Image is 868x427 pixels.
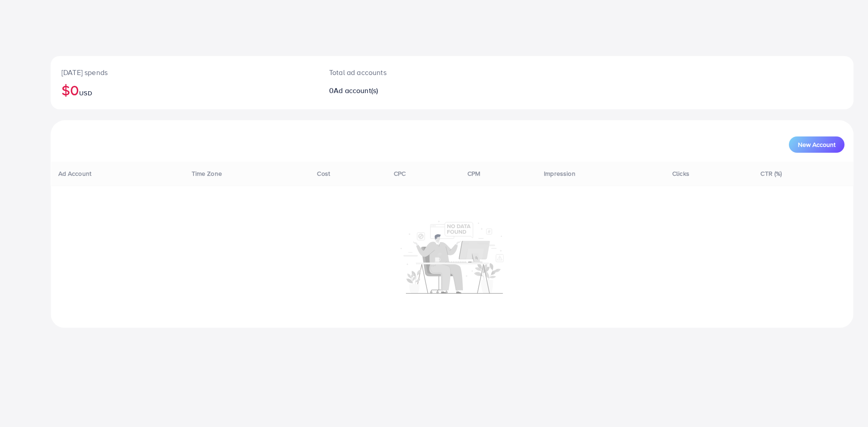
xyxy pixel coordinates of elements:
[329,67,508,78] p: Total ad accounts
[61,81,307,99] h2: $0
[334,85,378,95] span: Ad account(s)
[329,86,508,95] h2: 0
[79,89,92,98] span: USD
[61,67,307,78] p: [DATE] spends
[789,136,844,153] button: New Account
[798,141,835,148] span: New Account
